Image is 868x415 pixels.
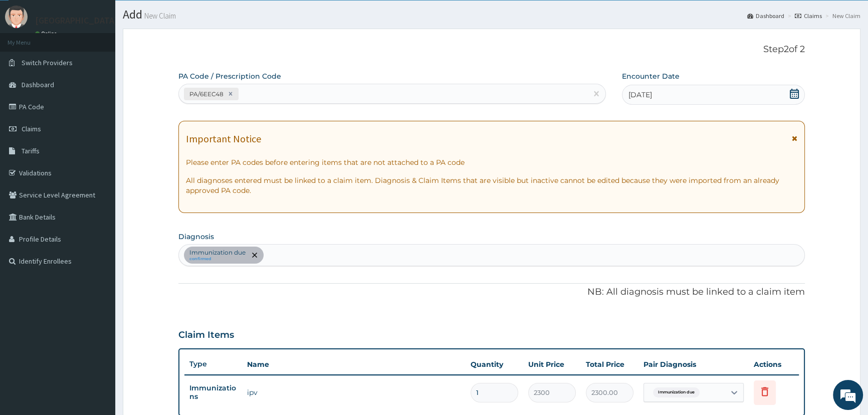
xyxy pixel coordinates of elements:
h1: Add [123,8,860,21]
a: Online [35,30,59,37]
p: All diagnoses entered must be linked to a claim item. Diagnosis & Claim Items that are visible bu... [186,175,797,195]
th: Actions [749,354,799,374]
label: Diagnosis [178,232,214,242]
th: Quantity [466,354,523,374]
label: Encounter Date [622,71,680,81]
div: Minimize live chat window [164,5,188,29]
p: Step 2 of 2 [178,44,805,55]
small: confirmed [189,257,246,262]
img: d_794563401_company_1708531726252_794563401 [19,50,41,75]
td: Immunizations [184,379,242,406]
span: Claims [22,124,41,133]
th: Name [242,354,466,374]
th: Total Price [581,354,638,374]
span: [DATE] [628,90,652,100]
small: New Claim [142,12,176,20]
h3: Claim Items [178,330,234,341]
textarea: Type your message and hit 'Enter' [5,274,191,309]
span: Dashboard [22,80,54,89]
td: ipv [242,382,466,402]
th: Type [184,355,242,373]
label: PA Code / Prescription Code [178,71,281,81]
th: Pair Diagnosis [638,354,749,374]
th: Unit Price [523,354,581,374]
span: remove selection option [250,251,259,260]
div: Chat with us now [52,56,168,69]
h1: Important Notice [186,133,261,144]
a: Claims [795,12,822,20]
a: Dashboard [747,12,784,20]
p: NB: All diagnosis must be linked to a claim item [178,286,805,299]
p: [GEOGRAPHIC_DATA] [35,16,118,25]
p: Immunization due [189,249,246,257]
li: New Claim [823,12,860,20]
span: Tariffs [22,146,40,155]
img: User Image [5,6,28,28]
div: PA/6EEC48 [186,88,225,100]
p: Please enter PA codes before entering items that are not attached to a PA code [186,157,797,167]
span: Immunization due [653,387,700,397]
span: Switch Providers [22,58,73,67]
span: We're online! [58,126,138,228]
